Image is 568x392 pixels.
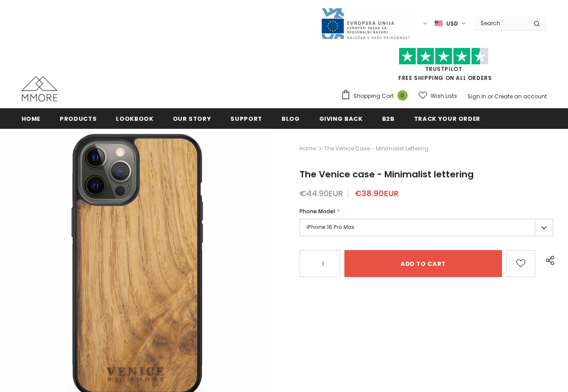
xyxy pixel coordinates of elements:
span: Blog [282,115,300,123]
a: Our Story [173,108,211,128]
span: FREE SHIPPING ON ALL ORDERS [341,52,547,82]
a: Javni Razpis [321,19,410,27]
span: Our Story [173,115,211,123]
a: Blog [282,108,300,128]
input: Search Site [475,17,527,30]
img: Trust Pilot Stars [399,48,489,65]
span: €44.90EUR [299,188,343,199]
span: Phone Model [299,207,335,215]
span: The Venice case - Minimalist lettering [299,168,474,181]
a: Shopping Cart 0 [341,89,412,103]
a: Lookbook [116,108,153,128]
a: Create an account [494,92,547,100]
a: Home [22,108,41,128]
a: Products [60,108,97,128]
img: Javni Razpis [321,7,410,40]
span: Shopping Cart [353,92,394,101]
a: Giving back [319,108,363,128]
input: Add to cart [344,250,502,277]
span: Home [22,115,41,123]
a: support [230,108,262,128]
span: support [230,115,262,123]
span: or [488,92,493,100]
img: USD [435,20,443,27]
a: Trustpilot [425,65,462,73]
span: USD [446,19,458,28]
a: Track your order [414,108,480,128]
a: Home [299,143,316,154]
img: MMORE Cases [22,76,57,101]
span: 0 [397,90,408,101]
span: Giving back [319,115,363,123]
span: Lookbook [116,115,153,123]
span: The Venice case - Minimalist lettering [324,143,428,154]
span: Track your order [414,115,480,123]
span: Products [60,115,97,123]
span: €38.90EUR [355,188,399,199]
a: Sign In [467,92,486,100]
span: B2B [382,115,395,123]
a: Wish Lists [418,88,457,104]
a: B2B [382,108,395,128]
span: Wish Lists [431,92,457,101]
label: iPhone 16 Pro Max [299,219,553,236]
